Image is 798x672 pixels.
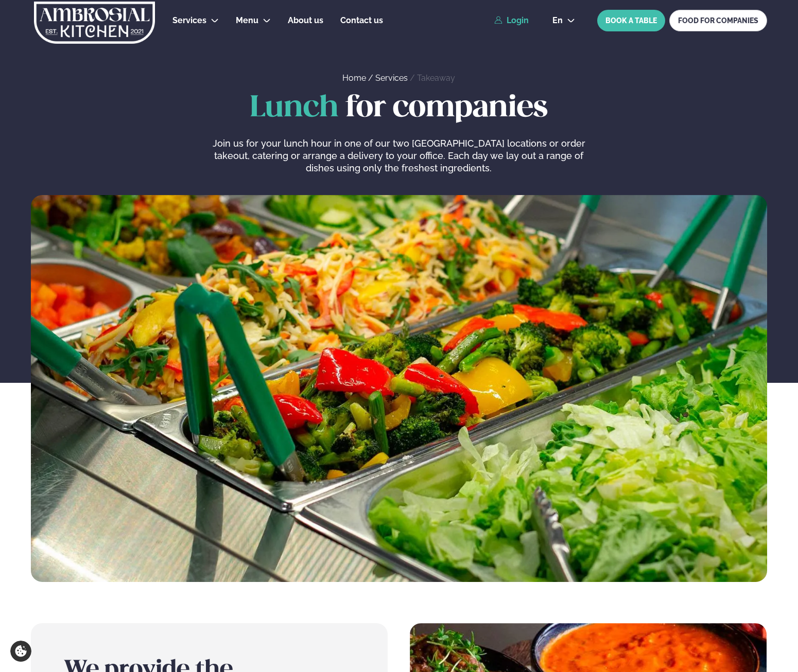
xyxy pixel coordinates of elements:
button: en [544,16,583,25]
span: Contact us [340,15,383,25]
span: / [368,73,375,83]
h1: for companies [31,92,767,125]
span: en [552,16,563,25]
img: logo [33,2,156,44]
button: BOOK A TABLE [597,10,665,31]
span: Menu [236,15,258,25]
span: Lunch [250,94,339,122]
a: About us [288,14,323,27]
a: Home [342,73,366,83]
span: / [410,73,417,83]
a: Contact us [340,14,383,27]
p: Join us for your lunch hour in one of our two [GEOGRAPHIC_DATA] locations or order takeout, cater... [204,137,594,174]
span: About us [288,15,323,25]
a: Services [375,73,408,83]
a: Menu [236,14,258,27]
a: Services [172,14,206,27]
a: Cookie settings [10,641,31,662]
a: Login [494,16,529,25]
a: Takeaway [417,73,455,83]
span: Services [172,15,206,25]
a: FOOD FOR COMPANIES [669,10,767,31]
img: image alt [31,195,767,582]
